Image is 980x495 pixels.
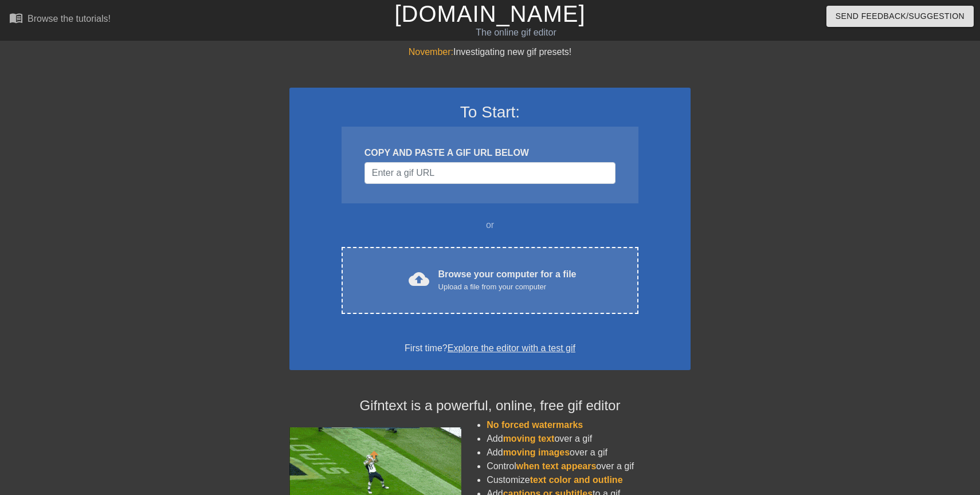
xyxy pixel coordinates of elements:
[826,6,974,27] button: Send Feedback/Suggestion
[836,9,965,23] span: Send Feedback/Suggestion
[332,26,700,40] div: The online gif editor
[448,343,575,353] a: Explore the editor with a test gif
[487,432,691,446] li: Add over a gif
[487,459,691,473] li: Control over a gif
[516,461,597,471] span: when text appears
[289,45,691,59] div: Investigating new gif presets!
[9,11,23,25] span: menu_book
[409,47,453,57] span: November:
[487,420,583,430] span: No forced watermarks
[304,103,676,122] h3: To Start:
[487,446,691,459] li: Add over a gif
[304,341,676,355] div: First time?
[438,268,577,293] div: Browse your computer for a file
[319,218,661,232] div: or
[503,447,570,457] span: moving images
[503,434,555,443] span: moving text
[9,11,111,29] a: Browse the tutorials!
[530,475,623,485] span: text color and outline
[364,162,616,184] input: Username
[289,398,691,414] h4: Gifntext is a powerful, online, free gif editor
[28,14,111,23] div: Browse the tutorials!
[409,269,429,289] span: cloud_upload
[487,473,691,487] li: Customize
[438,281,577,293] div: Upload a file from your computer
[394,1,585,26] a: [DOMAIN_NAME]
[364,146,616,160] div: COPY AND PASTE A GIF URL BELOW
